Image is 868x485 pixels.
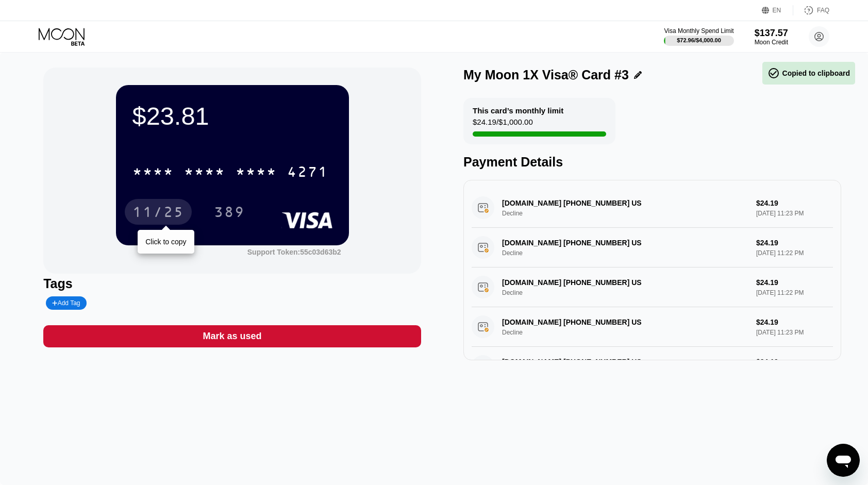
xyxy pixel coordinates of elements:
[827,444,860,477] iframe: Button to launch messaging window
[206,199,253,225] div: 389
[755,28,788,46] div: $137.57Moon Credit
[762,5,793,15] div: EN
[247,248,341,256] div: Support Token: 55c03d63b2
[43,325,421,347] div: Mark as used
[46,296,86,310] div: Add Tag
[203,330,262,342] div: Mark as used
[132,205,184,222] div: 11/25
[132,102,332,130] div: $23.81
[125,199,192,225] div: 11/25
[145,238,186,246] div: Click to copy
[677,37,721,43] div: $72.96 / $4,000.00
[463,155,841,170] div: Payment Details
[755,39,788,46] div: Moon Credit
[817,7,829,14] div: FAQ
[664,27,733,35] div: Visa Monthly Spend Limit
[793,5,829,15] div: FAQ
[473,118,533,131] div: $24.19 / $1,000.00
[463,68,629,82] div: My Moon 1X Visa® Card #3
[247,248,341,256] div: Support Token:55c03d63b2
[767,67,780,79] span: 
[755,28,788,39] div: $137.57
[473,106,563,115] div: This card’s monthly limit
[767,67,850,79] div: Copied to clipboard
[287,165,328,181] div: 4271
[214,205,245,222] div: 389
[52,299,80,307] div: Add Tag
[43,276,421,291] div: Tags
[773,7,781,14] div: EN
[664,27,733,46] div: Visa Monthly Spend Limit$72.96/$4,000.00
